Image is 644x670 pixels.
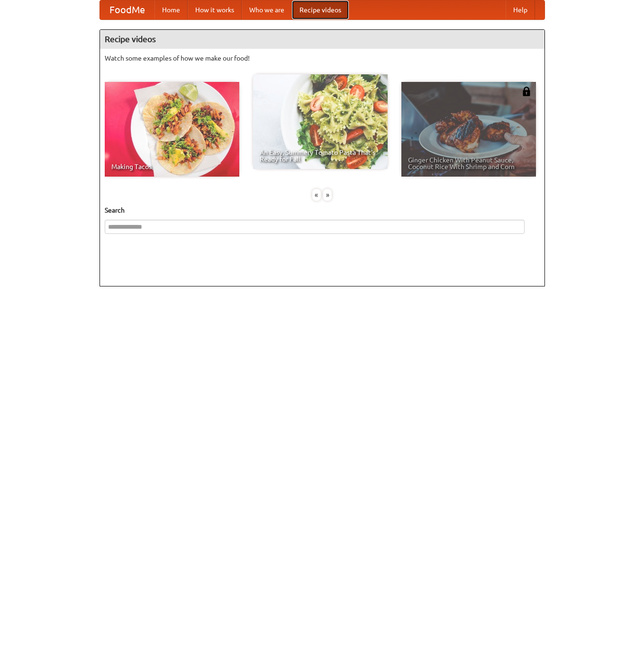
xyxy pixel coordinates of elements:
a: An Easy, Summery Tomato Pasta That's Ready for Fall [253,74,388,169]
a: Recipe videos [292,0,349,19]
img: 483408.png [522,87,531,96]
div: » [323,189,332,201]
span: Making Tacos [111,163,233,170]
a: Who we are [242,0,292,19]
a: Home [154,0,188,19]
div: « [312,189,321,201]
a: Making Tacos [105,82,239,177]
h5: Search [105,205,540,215]
a: How it works [188,0,242,19]
p: Watch some examples of how we make our food! [105,54,540,63]
h4: Recipe videos [100,30,544,49]
a: Help [506,0,535,19]
span: An Easy, Summery Tomato Pasta That's Ready for Fall [260,149,381,162]
a: FoodMe [100,0,154,19]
